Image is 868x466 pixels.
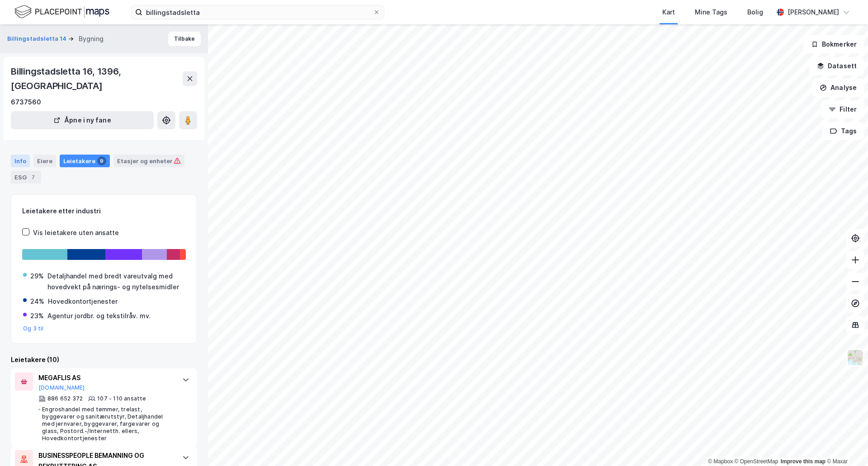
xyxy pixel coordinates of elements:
div: Eiere [33,155,56,167]
button: Filter [821,100,864,118]
div: Leietakere [60,155,110,167]
a: Mapbox [708,458,733,465]
button: Datasett [809,57,864,75]
button: Og 3 til [23,325,44,332]
div: Engroshandel med tømmer, trelast, byggevarer og sanitærutstyr, Detaljhandel med jernvarer, byggev... [42,406,173,442]
div: 886 652 372 [47,395,83,402]
div: 9 [97,156,106,165]
button: Tags [822,122,864,140]
div: 7 [28,173,38,182]
div: Leietakere etter industri [22,206,186,217]
div: Etasjer og enheter [117,157,181,165]
button: Analyse [812,79,864,97]
div: Bygning [79,33,104,44]
div: ESG [11,171,41,184]
a: OpenStreetMap [735,458,778,465]
div: Bolig [747,7,763,18]
div: Kart [662,7,675,18]
button: [DOMAIN_NAME] [38,384,85,391]
input: Søk på adresse, matrikkel, gårdeiere, leietakere eller personer [142,5,373,19]
div: Info [11,155,30,167]
div: Hovedkontortjenester [48,296,118,307]
div: Mine Tags [695,7,727,18]
div: 23% [30,311,44,321]
div: MEGAFLIS AS [38,372,173,383]
div: 24% [30,296,44,307]
div: Detaljhandel med bredt vareutvalg med hovedvekt på nærings- og nytelsesmidler [47,271,185,292]
div: Agentur jordbr. og tekstilråv. mv. [47,311,151,321]
div: 29% [30,271,44,282]
a: Improve this map [781,458,826,465]
button: Tilbake [168,32,201,46]
iframe: Chat Widget [823,423,868,466]
img: logo.f888ab2527a4732fd821a326f86c7f29.svg [14,4,109,20]
div: Leietakere (10) [11,354,197,365]
div: Vis leietakere uten ansatte [33,227,119,238]
button: Bokmerker [803,35,864,53]
img: Z [847,349,864,366]
div: Billingstadsletta 16, 1396, [GEOGRAPHIC_DATA] [11,64,183,93]
div: 6737560 [11,97,41,108]
button: Billingstadsletta 14 [7,34,68,43]
div: 107 - 110 ansatte [97,395,146,402]
button: Åpne i ny fane [11,111,154,129]
div: Kontrollprogram for chat [823,423,868,466]
div: [PERSON_NAME] [788,7,839,18]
